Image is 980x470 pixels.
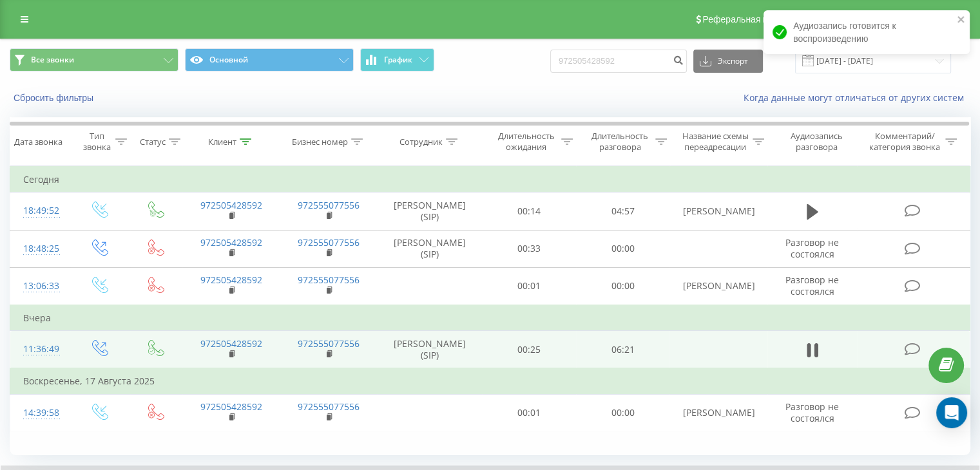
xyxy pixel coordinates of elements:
td: 00:25 [483,331,576,369]
div: Бизнес номер [292,136,348,147]
div: Клиент [208,136,236,147]
span: Реферальная программа [702,14,808,24]
td: Воскресенье, 17 Августа 2025 [10,368,970,394]
button: close [957,14,966,26]
td: 06:21 [576,331,669,369]
div: Тип звонка [81,131,111,153]
div: 13:06:33 [23,274,57,299]
button: График [360,48,434,71]
div: Комментарий/категория звонка [867,131,942,153]
div: Длительность разговора [588,131,652,153]
div: Сотрудник [399,136,443,147]
div: Дата звонка [14,136,62,147]
td: [PERSON_NAME] (SIP) [378,230,483,267]
td: 00:33 [483,230,576,267]
td: 00:14 [483,193,576,230]
a: 972505428592 [200,337,262,350]
a: 972505428592 [200,199,262,211]
a: 972555077556 [298,274,360,286]
span: Все звонки [31,55,74,65]
a: 972555077556 [298,337,360,350]
button: Все звонки [10,48,178,71]
td: [PERSON_NAME] [669,267,767,305]
td: [PERSON_NAME] (SIP) [378,331,483,369]
td: [PERSON_NAME] (SIP) [378,193,483,230]
button: Сбросить фильтры [10,92,100,104]
td: 00:00 [576,394,669,431]
span: Разговор не состоялся [785,400,839,424]
td: 00:01 [483,394,576,431]
div: 18:48:25 [23,236,57,261]
div: 11:36:49 [23,337,57,362]
button: Основной [185,48,354,71]
a: 972555077556 [298,400,360,413]
td: 00:00 [576,230,669,267]
span: Разговор не состоялся [785,236,839,260]
div: Длительность ожидания [494,131,559,153]
div: Open Intercom Messenger [936,397,967,428]
td: 00:00 [576,267,669,305]
a: 972555077556 [298,199,360,211]
a: 972505428592 [200,274,262,286]
input: Поиск по номеру [550,50,687,73]
td: Сегодня [10,167,970,193]
td: 04:57 [576,193,669,230]
a: 972555077556 [298,236,360,249]
td: [PERSON_NAME] [669,394,767,431]
div: Статус [140,136,166,147]
a: Когда данные могут отличаться от других систем [744,91,970,104]
a: 972505428592 [200,400,262,413]
div: Название схемы переадресации [682,131,749,153]
div: 14:39:58 [23,400,57,426]
button: Экспорт [693,50,763,73]
div: Аудиозапись готовится к воспроизведению [764,10,970,54]
a: 972505428592 [200,236,262,249]
td: [PERSON_NAME] [669,193,767,230]
div: Аудиозапись разговора [779,131,854,153]
span: График [384,55,412,64]
td: 00:01 [483,267,576,305]
td: Вчера [10,305,970,331]
span: Разговор не состоялся [785,274,839,297]
div: 18:49:52 [23,198,57,223]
